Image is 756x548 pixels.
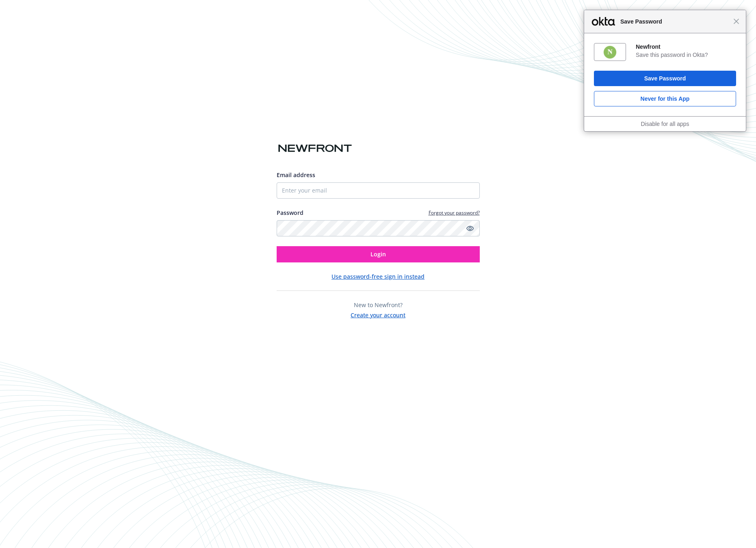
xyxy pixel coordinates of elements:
[277,182,480,199] input: Enter your email
[594,91,736,106] button: Never for this App
[636,43,736,50] div: Newfront
[354,301,403,309] span: New to Newfront?
[277,171,315,179] span: Email address
[370,250,386,258] span: Login
[641,121,689,127] a: Disable for all apps
[277,208,303,217] label: Password
[636,51,736,58] div: Save this password in Okta?
[277,220,480,236] input: Enter your password
[465,223,475,233] a: Show password
[429,209,480,216] a: Forgot your password?
[603,45,617,59] img: OML+SFMnAAAAAElFTkSuQmCC
[277,246,480,262] button: Login
[594,71,736,86] button: Save Password
[616,17,733,26] span: Save Password
[277,141,353,156] img: Newfront logo
[331,272,425,281] button: Use password-free sign in instead
[733,18,739,24] span: Close
[351,309,405,319] button: Create your account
